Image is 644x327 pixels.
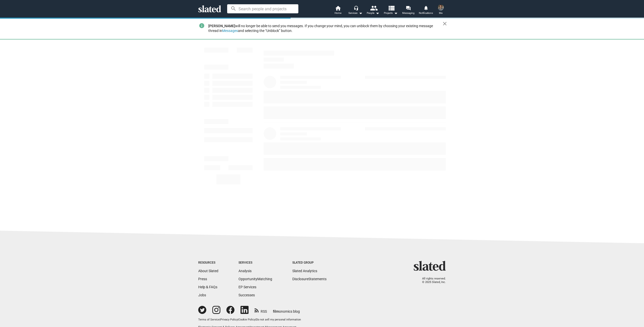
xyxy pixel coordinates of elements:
mat-icon: info [199,23,205,29]
a: Home [329,5,347,16]
mat-icon: notifications [423,5,428,10]
input: Search people and projects [227,4,298,13]
mat-icon: forum [406,6,411,10]
a: Help & FAQs [198,285,217,289]
span: film [273,309,279,313]
a: EP Services [238,285,256,289]
span: | [238,318,238,321]
mat-icon: home [335,5,341,11]
div: Services [348,10,363,16]
p: All rights reserved. © 2025 Slated, Inc. [417,277,446,284]
div: Slated Group [292,261,327,265]
button: Gary ScottMe [435,4,447,17]
a: OpportunityMatching [238,277,272,281]
div: Resources [198,261,218,265]
button: Projects [382,5,399,16]
button: Services [347,5,364,16]
a: Messages [222,29,238,33]
mat-icon: arrow_drop_down [393,10,399,16]
a: Cookie Policy [238,318,255,321]
div: will no longer be able to send you messages. If you change your mind, you can unblock them by cho... [208,23,443,34]
a: [PERSON_NAME] [208,24,235,28]
a: RSS [255,306,267,314]
button: Do not sell my personal information [256,318,301,322]
a: Privacy Policy [220,318,238,321]
img: Gary Scott [438,5,444,11]
mat-icon: people [370,4,377,12]
a: filmonomics blog [273,305,300,314]
a: Terms of Service [198,318,220,321]
button: People [364,5,382,16]
span: | [255,318,256,321]
a: Successes [238,293,255,297]
mat-icon: view_list [388,4,395,12]
span: Me [439,10,442,16]
a: Notifications [417,5,435,16]
a: Slated Analytics [292,269,317,273]
span: Notifications [419,10,433,16]
span: Messaging [402,10,415,16]
div: Services [238,261,272,265]
a: Press [198,277,207,281]
mat-icon: headset_mic [354,6,358,10]
a: DisclosureStatements [292,277,327,281]
span: | [220,318,220,321]
a: Jobs [198,293,206,297]
a: Analysis [238,269,252,273]
mat-icon: close [442,21,448,27]
mat-icon: arrow_drop_down [374,10,380,16]
a: About Slated [198,269,218,273]
div: People [367,10,379,16]
span: Projects [384,10,398,16]
mat-icon: arrow_drop_down [357,10,364,16]
span: Home [335,10,341,16]
a: Messaging [399,5,417,16]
